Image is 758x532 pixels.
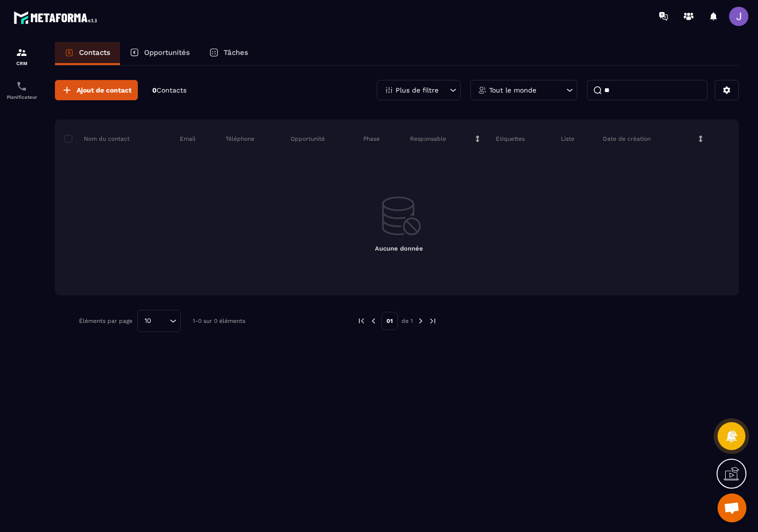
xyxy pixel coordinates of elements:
[199,42,258,65] a: Tâches
[79,318,133,324] p: Éléments par page
[369,317,378,325] img: prev
[718,493,746,522] div: Ouvrir le chat
[357,317,366,325] img: prev
[120,42,199,65] a: Opportunités
[489,87,536,93] p: Tout le monde
[224,48,248,57] p: Tâches
[16,80,27,92] img: scheduler
[2,94,41,100] p: Planificateur
[401,317,413,325] p: de 1
[141,316,155,326] span: 10
[152,86,186,95] p: 0
[157,86,186,94] span: Contacts
[396,87,439,93] p: Plus de filtre
[410,135,446,143] p: Responsable
[2,61,41,66] p: CRM
[561,135,574,143] p: Liste
[2,73,41,107] a: schedulerschedulerPlanificateur
[496,135,525,143] p: Étiquettes
[79,48,110,57] p: Contacts
[603,135,651,143] p: Date de création
[155,316,167,326] input: Search for option
[77,85,132,95] span: Ajout de contact
[375,245,423,252] span: Aucune donnée
[2,40,41,73] a: formationformationCRM
[65,135,130,143] p: Nom du contact
[144,48,190,57] p: Opportunités
[13,9,100,27] img: logo
[55,80,138,100] button: Ajout de contact
[381,312,398,330] p: 01
[291,135,325,143] p: Opportunité
[363,135,380,143] p: Phase
[226,135,254,143] p: Téléphone
[416,317,425,325] img: next
[193,318,245,324] p: 1-0 sur 0 éléments
[16,47,27,58] img: formation
[137,310,181,332] div: Search for option
[180,135,196,143] p: Email
[55,42,120,65] a: Contacts
[428,317,437,325] img: next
